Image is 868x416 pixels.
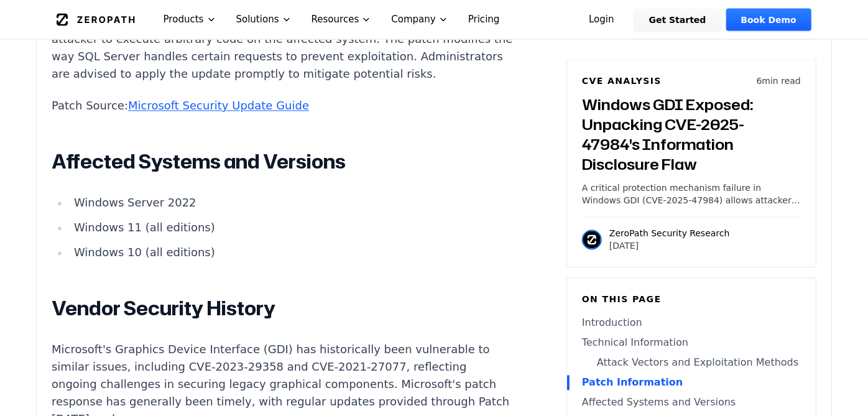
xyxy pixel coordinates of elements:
a: Book Demo [726,9,811,31]
a: Affected Systems and Versions [582,395,801,410]
p: A critical protection mechanism failure in Windows GDI (CVE-2025-47984) allows attackers to remot... [582,182,801,207]
a: Attack Vectors and Exploitation Methods [582,356,801,371]
p: Patch Source: [52,98,514,115]
h6: CVE Analysis [582,75,662,88]
a: Introduction [582,316,801,331]
h3: Windows GDI Exposed: Unpacking CVE-2025-47984's Information Disclosure Flaw [582,95,801,175]
a: Patch Information [582,376,801,391]
a: Microsoft Security Update Guide [128,99,309,113]
h2: Affected Systems and Versions [52,150,514,175]
li: Windows 11 (all editions) [69,220,514,237]
a: Login [574,9,629,31]
p: [DATE] [609,240,730,252]
p: ZeroPath Security Research [609,228,730,240]
h6: On this page [582,294,801,306]
p: 6 min read [757,75,801,88]
a: Get Started [634,9,721,31]
h2: Vendor Security History [52,297,514,321]
li: Windows Server 2022 [69,195,514,212]
a: Technical Information [582,336,801,351]
img: ZeroPath Security Research [582,230,602,250]
li: Windows 10 (all editions) [69,244,514,262]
